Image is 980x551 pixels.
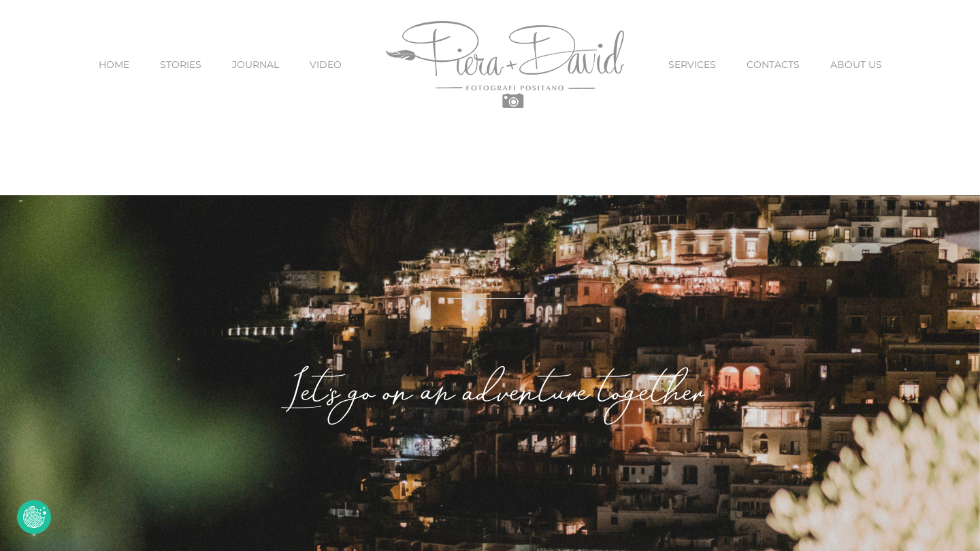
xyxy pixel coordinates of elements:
[747,60,800,69] span: CONTACTS
[747,36,800,93] a: CONTACTS
[668,60,716,69] span: SERVICES
[232,60,279,69] span: JOURNAL
[99,36,129,93] a: HOME
[310,36,342,93] a: VIDEO
[160,60,201,69] span: STORIES
[668,36,716,93] a: SERVICES
[830,60,882,69] span: ABOUT US
[830,36,882,93] a: ABOUT US
[160,36,201,93] a: STORIES
[386,21,624,108] img: Piera Plus David Photography Positano Logo
[17,500,51,534] button: Revoke Icon
[232,36,279,93] a: JOURNAL
[280,375,700,419] em: Let's go on an adventure together
[310,60,342,69] span: VIDEO
[99,60,129,69] span: HOME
